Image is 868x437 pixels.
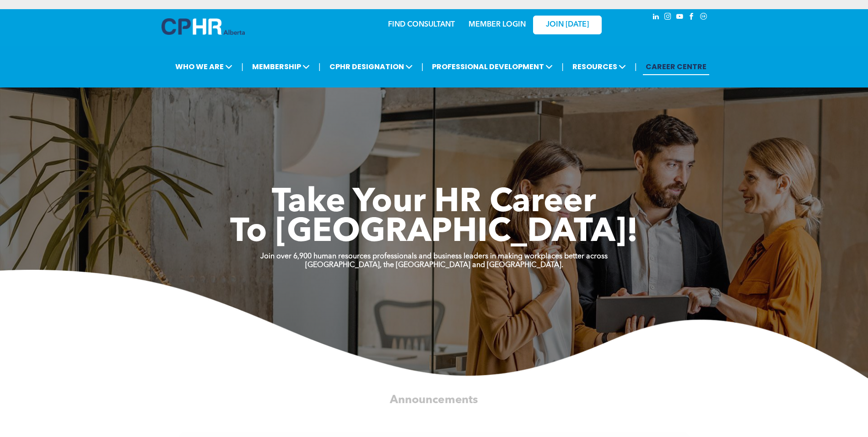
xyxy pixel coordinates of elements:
li: | [421,57,424,76]
a: FIND CONSULTANT [388,21,455,28]
li: | [318,57,321,76]
a: youtube [675,11,685,24]
img: A blue and white logo for cp alberta [162,18,245,35]
a: JOIN [DATE] [533,16,602,34]
a: facebook [687,11,697,24]
span: Announcements [390,394,478,406]
span: RESOURCES [570,58,629,75]
span: WHO WE ARE [173,58,235,75]
a: Social network [699,11,709,24]
a: MEMBER LOGIN [469,21,526,28]
span: To [GEOGRAPHIC_DATA]! [230,216,638,249]
span: MEMBERSHIP [249,58,313,75]
span: PROFESSIONAL DEVELOPMENT [429,58,555,75]
strong: [GEOGRAPHIC_DATA], the [GEOGRAPHIC_DATA] and [GEOGRAPHIC_DATA]. [305,262,563,269]
span: CPHR DESIGNATION [327,58,415,75]
li: | [241,57,243,76]
li: | [635,57,637,76]
a: linkedin [651,11,661,24]
span: Take Your HR Career [272,186,596,219]
a: CAREER CENTRE [643,58,709,75]
span: JOIN [DATE] [546,21,589,29]
strong: Join over 6,900 human resources professionals and business leaders in making workplaces better ac... [260,253,608,260]
li: | [561,57,564,76]
a: instagram [663,11,673,24]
